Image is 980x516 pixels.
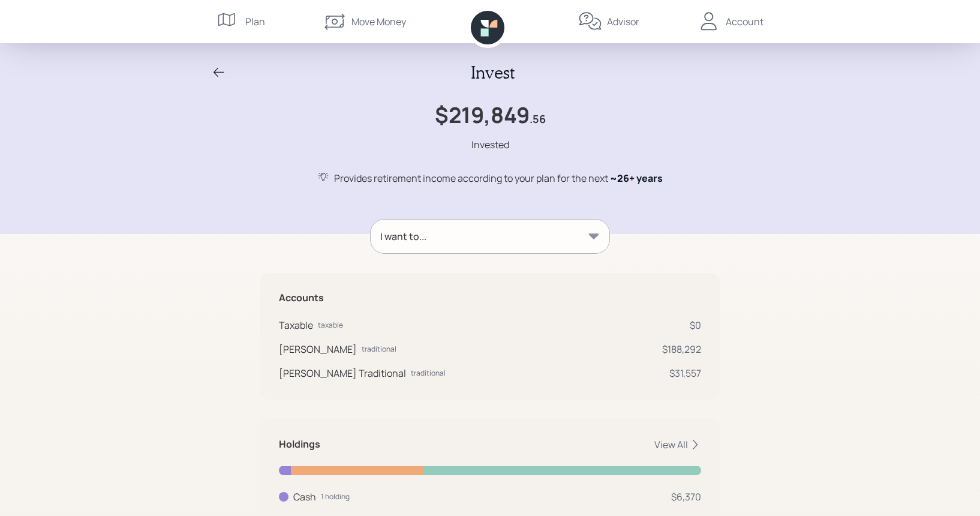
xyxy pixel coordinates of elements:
[610,172,663,185] span: ~ 26+ years
[471,137,509,152] div: Invested
[318,320,343,331] div: taxable
[293,490,316,504] div: Cash
[334,171,663,185] div: Provides retirement income according to your plan for the next
[380,229,426,244] div: I want to...
[362,344,396,355] div: traditional
[411,368,446,379] div: traditional
[435,102,530,128] h1: $219,849
[279,439,320,450] h5: Holdings
[530,113,546,126] h4: .56
[279,318,313,332] div: Taxable
[279,292,701,304] h5: Accounts
[321,491,350,502] div: 1 holding
[690,318,701,332] div: $0
[671,490,701,504] div: $6,370
[662,342,701,356] div: $188,292
[607,14,639,29] div: Advisor
[654,438,701,451] div: View All
[279,342,357,356] div: [PERSON_NAME]
[351,14,406,29] div: Move Money
[726,14,763,29] div: Account
[471,62,515,83] h2: Invest
[245,14,265,29] div: Plan
[279,366,406,380] div: [PERSON_NAME] Traditional
[669,366,701,380] div: $31,557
